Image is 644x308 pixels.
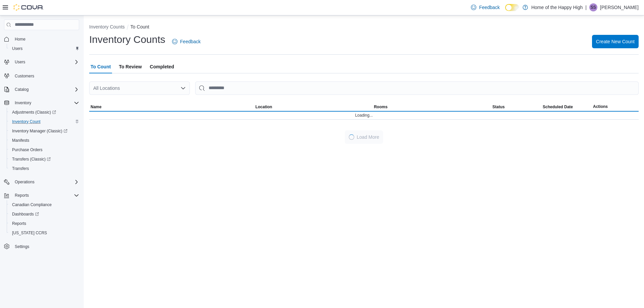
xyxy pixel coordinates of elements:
[591,3,596,11] span: SS
[9,201,79,209] span: Canadian Compliance
[9,210,79,218] span: Dashboards
[15,179,35,185] span: Operations
[12,242,79,251] span: Settings
[15,100,31,106] span: Inventory
[7,145,82,155] button: Purchase Orders
[12,178,79,186] span: Operations
[130,24,149,29] button: To Count
[345,130,383,144] button: LoadingLoad More
[1,57,82,67] button: Users
[600,3,639,11] p: [PERSON_NAME]
[593,104,608,109] span: Actions
[479,4,499,11] span: Feedback
[373,103,491,111] button: Rooms
[12,35,28,43] a: Home
[15,193,29,198] span: Reports
[119,60,142,73] span: To Review
[9,155,79,163] span: Transfers (Classic)
[9,165,79,173] span: Transfers
[254,103,372,111] button: Location
[7,136,82,145] button: Manifests
[592,35,639,48] button: Create New Count
[9,220,29,228] a: Reports
[9,201,54,209] a: Canadian Compliance
[9,45,79,53] span: Users
[180,38,201,45] span: Feedback
[7,126,82,136] a: Inventory Manager (Classic)
[12,166,29,171] span: Transfers
[15,87,29,92] span: Catalog
[9,127,70,135] a: Inventory Manager (Classic)
[89,24,125,29] button: Inventory Counts
[12,202,52,207] span: Canadian Compliance
[543,104,573,110] span: Scheduled Date
[12,71,79,80] span: Customers
[12,191,32,199] button: Reports
[150,60,174,73] span: Completed
[12,110,56,115] span: Adjustments (Classic)
[9,229,79,237] span: Washington CCRS
[12,46,22,51] span: Users
[4,32,79,269] nav: Complex example
[7,155,82,164] a: Transfers (Classic)
[355,113,373,118] span: Loading...
[9,118,79,126] span: Inventory Count
[1,34,82,44] button: Home
[9,155,53,163] a: Transfers (Classic)
[12,85,31,94] button: Catalog
[12,243,32,251] a: Settings
[7,44,82,53] button: Users
[15,59,25,65] span: Users
[9,136,79,144] span: Manifests
[15,73,34,79] span: Customers
[12,99,79,107] span: Inventory
[349,134,354,140] span: Loading
[89,23,639,32] nav: An example of EuiBreadcrumbs
[9,210,42,218] a: Dashboards
[195,81,639,95] input: This is a search bar. After typing your query, hit enter to filter the results lower in the page.
[12,178,37,186] button: Operations
[7,108,82,117] a: Adjustments (Classic)
[169,35,203,48] a: Feedback
[91,104,102,110] span: Name
[9,127,79,135] span: Inventory Manager (Classic)
[589,3,597,11] div: Shyanne Sealy
[468,1,502,14] a: Feedback
[9,118,43,126] a: Inventory Count
[9,146,79,154] span: Purchase Orders
[7,228,82,238] button: [US_STATE] CCRS
[12,138,29,143] span: Manifests
[1,71,82,80] button: Customers
[7,164,82,173] button: Transfers
[531,3,583,11] p: Home of the Happy High
[12,157,51,162] span: Transfers (Classic)
[255,104,272,110] span: Location
[374,104,388,110] span: Rooms
[89,33,165,46] h1: Inventory Counts
[12,58,28,66] button: Users
[12,211,39,217] span: Dashboards
[7,200,82,209] button: Canadian Compliance
[12,147,43,152] span: Purchase Orders
[180,85,186,91] button: Open list of options
[15,244,29,249] span: Settings
[12,99,34,107] button: Inventory
[491,103,541,111] button: Status
[1,85,82,94] button: Catalog
[9,229,50,237] a: [US_STATE] CCRS
[7,209,82,219] a: Dashboards
[12,35,79,43] span: Home
[9,108,79,116] span: Adjustments (Classic)
[585,3,587,11] p: |
[9,108,59,116] a: Adjustments (Classic)
[15,37,25,42] span: Home
[9,146,45,154] a: Purchase Orders
[91,60,111,73] span: To Count
[13,4,44,11] img: Cova
[541,103,592,111] button: Scheduled Date
[505,4,519,11] input: Dark Mode
[12,230,47,236] span: [US_STATE] CCRS
[1,191,82,200] button: Reports
[89,103,254,111] button: Name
